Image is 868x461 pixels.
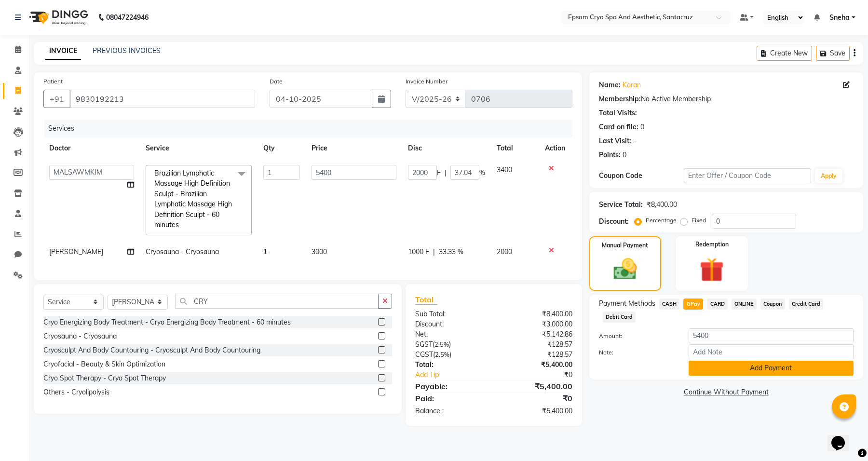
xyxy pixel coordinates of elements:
[599,122,638,132] div: Card on file:
[106,4,149,31] b: 08047224946
[445,168,447,178] span: |
[683,298,703,310] span: GPay
[599,298,655,309] span: Payment Methods
[646,216,677,225] label: Percentage
[154,169,232,229] span: Brazilian Lymphatic Massage High Definition Sculpt - Brazilian Lymphatic Massage High Definition ...
[689,344,854,359] input: Add Note
[43,373,166,383] div: Cryo Spot Therapy - Cryo Spot Therapy
[633,136,636,146] div: -
[408,406,494,416] div: Balance :
[408,350,494,360] div: ( )
[43,359,165,369] div: Cryofacial - Beauty & Skin Optimization
[44,120,580,137] div: Services
[258,137,306,159] th: Qty
[689,361,854,376] button: Add Payment
[43,331,117,341] div: Cryosauna - Cryosauna
[434,340,449,348] span: 2.5%
[433,247,435,257] span: |
[497,247,512,256] span: 2000
[494,339,580,350] div: ₹128.57
[692,216,706,225] label: Fixed
[25,4,91,31] img: logo
[539,137,572,159] th: Action
[402,137,491,159] th: Disc
[684,168,811,183] input: Enter Offer / Coupon Code
[606,256,644,283] img: _cash.svg
[757,46,812,61] button: Create New
[599,217,629,227] div: Discount:
[692,255,732,285] img: _gift.svg
[815,169,842,183] button: Apply
[707,298,728,310] span: CARD
[45,42,81,60] a: INVOICE
[408,339,494,350] div: ( )
[602,241,648,250] label: Manual Payment
[43,317,291,327] div: Cryo Energizing Body Treatment - Cryo Energizing Body Treatment - 60 minutes
[494,393,580,404] div: ₹0
[49,247,103,256] span: [PERSON_NAME]
[406,77,448,86] label: Invoice Number
[408,393,494,404] div: Paid:
[415,295,437,305] span: Total
[599,150,621,160] div: Points:
[816,46,850,61] button: Save
[689,328,854,343] input: Amount
[508,370,579,380] div: ₹0
[175,294,379,309] input: Search or Scan
[479,168,485,178] span: %
[494,380,580,392] div: ₹5,400.00
[623,150,626,160] div: 0
[494,329,580,339] div: ₹5,142.86
[647,200,677,210] div: ₹8,400.00
[827,422,858,451] iframe: chat widget
[599,171,684,181] div: Coupon Code
[415,340,433,349] span: SGST
[829,13,850,23] span: Sneha
[408,360,494,370] div: Total:
[312,247,327,256] span: 3000
[69,90,255,108] input: Search by Name/Mobile/Email/Code
[599,94,854,104] div: No Active Membership
[695,240,729,249] label: Redemption
[603,312,636,323] span: Debit Card
[599,94,641,104] div: Membership:
[599,108,637,118] div: Total Visits:
[43,77,63,86] label: Patient
[408,247,429,257] span: 1000 F
[408,319,494,329] div: Discount:
[659,298,680,310] span: CASH
[408,370,508,380] a: Add Tip
[732,298,757,310] span: ONLINE
[494,309,580,319] div: ₹8,400.00
[599,200,643,210] div: Service Total:
[408,309,494,319] div: Sub Total:
[497,165,512,174] span: 3400
[494,406,580,416] div: ₹5,400.00
[494,350,580,360] div: ₹128.57
[494,319,580,329] div: ₹3,000.00
[415,350,433,359] span: CGST
[591,387,861,397] a: Continue Without Payment
[491,137,539,159] th: Total
[640,122,644,132] div: 0
[592,348,681,357] label: Note:
[140,137,258,159] th: Service
[43,90,70,108] button: +91
[93,46,161,55] a: PREVIOUS INVOICES
[408,380,494,392] div: Payable:
[43,387,109,397] div: Others - Cryolipolysis
[263,247,267,256] span: 1
[179,220,183,229] a: x
[494,360,580,370] div: ₹5,400.00
[408,329,494,339] div: Net:
[592,332,681,340] label: Amount:
[146,247,219,256] span: Cryosauna - Cryosauna
[599,80,621,90] div: Name:
[437,168,441,178] span: F
[789,298,824,310] span: Credit Card
[43,345,260,355] div: Cryosculpt And Body Countouring - Cryosculpt And Body Countouring
[43,137,140,159] th: Doctor
[435,351,449,358] span: 2.5%
[306,137,402,159] th: Price
[760,298,785,310] span: Coupon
